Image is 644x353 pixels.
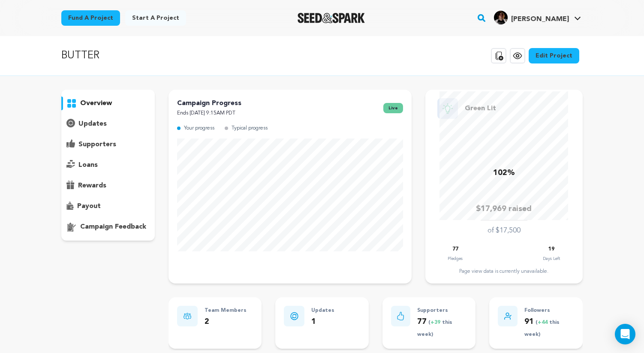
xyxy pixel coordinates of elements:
span: live [383,103,403,113]
p: overview [80,98,112,109]
span: ( this week) [524,320,560,338]
a: Seed&Spark Homepage [298,13,365,23]
button: overview [61,97,155,110]
span: ( this week) [417,320,452,338]
p: Typical progress [232,124,268,133]
img: Seed&Spark Logo Dark Mode [298,13,365,23]
p: BUTTER [61,48,99,63]
div: Page view data is currently unavailable. [434,268,574,275]
a: Start a project [125,10,186,26]
p: Supporters [417,306,467,316]
button: supporters [61,138,155,151]
span: +39 [430,320,442,325]
p: 91 [524,316,574,341]
p: Your progress [184,124,214,133]
img: a7229e624eab2fc1.png [494,11,508,24]
p: Followers [524,306,574,316]
p: Pledges [448,254,463,263]
p: 2 [205,316,247,328]
p: 19 [548,244,554,254]
span: Caitlin S.'s Profile [492,9,583,27]
p: loans [78,160,98,170]
p: supporters [78,139,116,150]
a: Fund a project [61,10,120,26]
div: Caitlin S.'s Profile [494,11,569,24]
p: campaign feedback [80,222,146,232]
p: rewards [78,181,106,191]
a: Caitlin S.'s Profile [492,9,583,24]
p: 77 [452,244,458,254]
span: +44 [538,320,549,325]
p: 77 [417,316,467,341]
button: campaign feedback [61,220,155,234]
a: Edit Project [529,48,579,63]
p: payout [77,201,101,211]
p: updates [78,119,107,129]
span: [PERSON_NAME] [511,16,569,23]
p: Updates [311,306,334,316]
div: Open Intercom Messenger [615,324,635,344]
p: Ends [DATE] 9:15AM PDT [177,109,241,118]
button: updates [61,117,155,131]
button: loans [61,158,155,172]
p: 1 [311,316,334,328]
p: Days Left [543,254,560,263]
button: payout [61,199,155,213]
button: rewards [61,179,155,193]
p: 102% [493,167,515,179]
p: of $17,500 [488,226,521,236]
p: Team Members [205,306,247,316]
p: Campaign Progress [177,98,241,109]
